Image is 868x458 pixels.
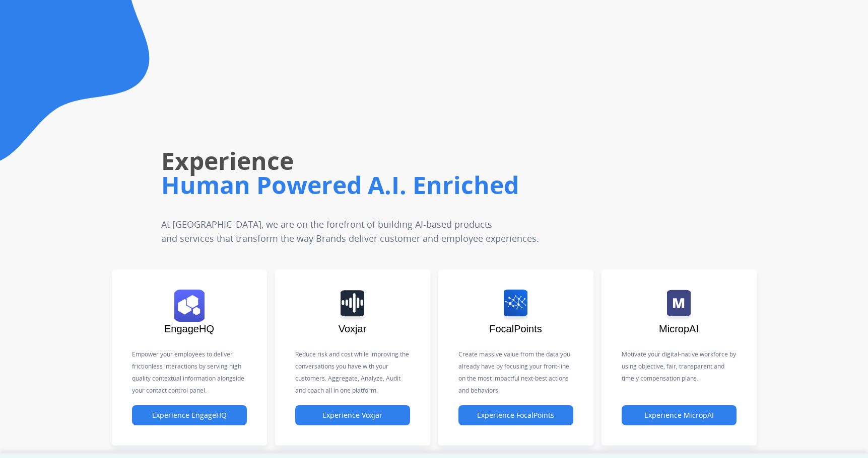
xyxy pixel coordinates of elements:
[622,405,737,425] button: Experience MicropAI
[458,348,573,397] p: Create massive value from the data you already have by focusing your front-line on the most impac...
[622,348,737,385] p: Motivate your digital-native workforce by using objective, fair, transparent and timely compensat...
[339,323,367,334] span: Voxjar
[295,405,410,425] button: Experience Voxjar
[489,323,542,334] span: FocalPoints
[458,405,573,425] button: Experience FocalPoints
[132,411,247,420] a: Experience EngageHQ
[161,169,616,201] h1: Human Powered A.I. Enriched
[295,411,410,420] a: Experience Voxjar
[341,290,364,322] img: logo
[161,217,552,245] p: At [GEOGRAPHIC_DATA], we are on the forefront of building AI-based products and services that tra...
[132,405,247,425] button: Experience EngageHQ
[659,323,699,334] span: MicropAI
[458,411,573,420] a: Experience FocalPoints
[174,290,205,322] img: logo
[667,290,691,322] img: logo
[132,348,247,397] p: Empower your employees to deliver frictionless interactions by serving high quality contextual in...
[622,411,737,420] a: Experience MicropAI
[164,323,214,334] span: EngageHQ
[161,145,616,177] h1: Experience
[504,290,527,322] img: logo
[295,348,410,397] p: Reduce risk and cost while improving the conversations you have with your customers. Aggregate, A...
